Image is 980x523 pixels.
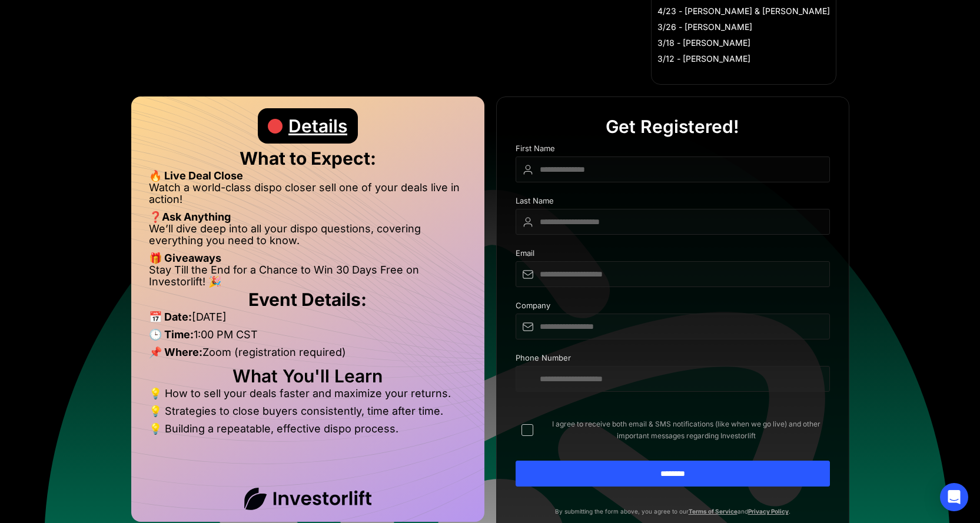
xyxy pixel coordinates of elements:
[149,370,467,382] h2: What You'll Learn
[516,144,830,505] form: DIspo Day Main Form
[149,252,221,264] strong: 🎁 Giveaways
[149,423,467,435] li: 💡 Building a repeatable, effective dispo process.
[516,354,830,366] div: Phone Number
[149,169,243,182] strong: 🔥 Live Deal Close
[149,311,467,329] li: [DATE]
[149,347,467,364] li: Zoom (registration required)
[149,182,467,211] li: Watch a world-class dispo closer sell one of your deals live in action!
[516,249,830,261] div: Email
[149,329,467,347] li: 1:00 PM CST
[940,483,968,511] div: Open Intercom Messenger
[516,196,830,209] div: Last Name
[149,311,192,323] strong: 📅 Date:
[543,418,830,442] span: I agree to receive both email & SMS notifications (like when we go live) and other important mess...
[240,148,376,169] strong: What to Expect:
[149,223,467,252] li: We’ll dive deep into all your dispo questions, covering everything you need to know.
[149,211,231,223] strong: ❓Ask Anything
[149,405,467,423] li: 💡 Strategies to close buyers consistently, time after time.
[149,388,467,405] li: 💡 How to sell your deals faster and maximize your returns.
[149,346,202,358] strong: 📌 Where:
[149,264,467,288] li: Stay Till the End for a Chance to Win 30 Days Free on Investorlift! 🎉
[149,328,194,341] strong: 🕒 Time:
[689,508,738,515] a: Terms of Service
[606,109,739,144] div: Get Registered!
[248,289,367,310] strong: Event Details:
[516,301,830,314] div: Company
[516,505,830,517] p: By submitting the form above, you agree to our and .
[516,144,830,156] div: First Name
[288,108,347,144] div: Details
[748,508,789,515] a: Privacy Policy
